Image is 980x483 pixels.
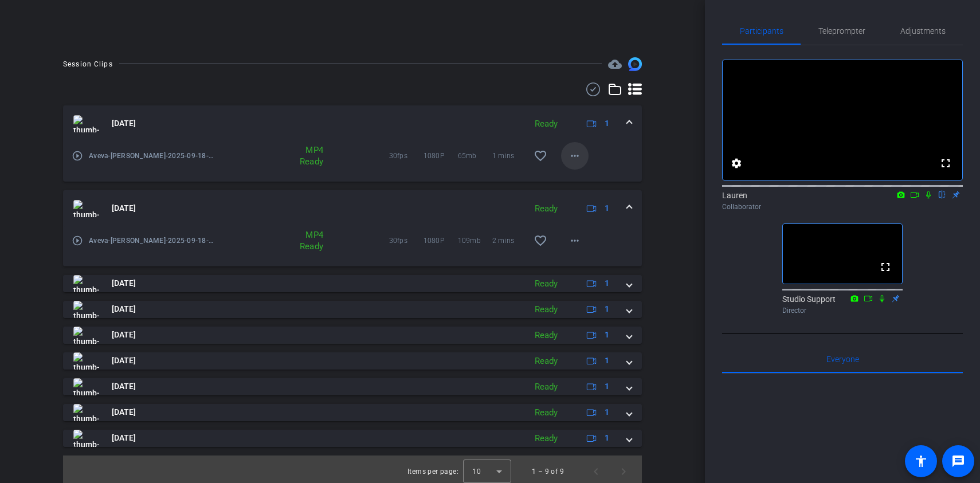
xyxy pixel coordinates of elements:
[389,150,424,162] span: 30fps
[63,327,642,344] mat-expansion-panel-header: thumb-nail[DATE]Ready1
[73,200,99,217] img: thumb-nail
[568,149,582,163] mat-icon: more_horiz
[782,293,903,316] div: Studio Support
[112,380,136,392] span: [DATE]
[608,57,622,71] mat-icon: cloud_upload
[89,235,218,246] span: Aveva-[PERSON_NAME]-2025-09-18-08-33-43-625-0
[424,235,458,246] span: 1080P
[73,301,99,318] img: thumb-nail
[534,149,547,163] mat-icon: favorite_border
[532,466,564,477] div: 1 – 9 of 9
[529,380,563,394] div: Ready
[73,378,99,395] img: thumb-nail
[529,117,563,131] div: Ready
[73,327,99,344] img: thumb-nail
[112,355,136,367] span: [DATE]
[492,150,527,162] span: 1 mins
[605,355,609,367] span: 1
[605,329,609,341] span: 1
[277,229,329,252] div: MP4 Ready
[529,329,563,342] div: Ready
[605,202,609,214] span: 1
[63,301,642,318] mat-expansion-panel-header: thumb-nail[DATE]Ready1
[935,189,949,199] mat-icon: flip
[914,454,928,468] mat-icon: accessibility
[73,404,99,421] img: thumb-nail
[951,454,965,468] mat-icon: message
[73,352,99,370] img: thumb-nail
[722,190,963,212] div: Lauren
[605,277,609,289] span: 1
[389,235,424,246] span: 30fps
[605,380,609,392] span: 1
[424,150,458,162] span: 1080P
[63,404,642,421] mat-expansion-panel-header: thumb-nail[DATE]Ready1
[730,156,743,170] mat-icon: settings
[529,432,563,445] div: Ready
[826,355,859,363] span: Everyone
[605,303,609,315] span: 1
[900,27,946,35] span: Adjustments
[782,305,903,316] div: Director
[112,202,136,214] span: [DATE]
[89,150,218,162] span: Aveva-[PERSON_NAME]-2025-09-18-08-35-47-188-0
[73,275,99,292] img: thumb-nail
[112,406,136,418] span: [DATE]
[529,202,563,215] div: Ready
[63,58,113,70] div: Session Clips
[73,430,99,447] img: thumb-nail
[72,235,83,246] mat-icon: play_circle_outline
[63,430,642,447] mat-expansion-panel-header: thumb-nail[DATE]Ready1
[568,234,582,248] mat-icon: more_horiz
[112,329,136,341] span: [DATE]
[529,303,563,316] div: Ready
[529,277,563,290] div: Ready
[605,406,609,418] span: 1
[112,432,136,444] span: [DATE]
[818,27,865,35] span: Teleprompter
[72,150,83,162] mat-icon: play_circle_outline
[458,235,492,246] span: 109mb
[628,57,642,71] img: Session clips
[63,378,642,395] mat-expansion-panel-header: thumb-nail[DATE]Ready1
[63,352,642,370] mat-expansion-panel-header: thumb-nail[DATE]Ready1
[605,432,609,444] span: 1
[63,142,642,182] div: thumb-nail[DATE]Ready1
[63,105,642,142] mat-expansion-panel-header: thumb-nail[DATE]Ready1
[722,202,963,212] div: Collaborator
[112,117,136,129] span: [DATE]
[112,277,136,289] span: [DATE]
[879,260,892,274] mat-icon: fullscreen
[73,115,99,132] img: thumb-nail
[63,275,642,292] mat-expansion-panel-header: thumb-nail[DATE]Ready1
[458,150,492,162] span: 65mb
[608,57,622,71] span: Destinations for your clips
[112,303,136,315] span: [DATE]
[529,355,563,368] div: Ready
[939,156,952,170] mat-icon: fullscreen
[740,27,783,35] span: Participants
[407,466,458,477] div: Items per page:
[63,190,642,227] mat-expansion-panel-header: thumb-nail[DATE]Ready1
[529,406,563,419] div: Ready
[492,235,527,246] span: 2 mins
[63,227,642,266] div: thumb-nail[DATE]Ready1
[277,144,329,167] div: MP4 Ready
[605,117,609,129] span: 1
[534,234,547,248] mat-icon: favorite_border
